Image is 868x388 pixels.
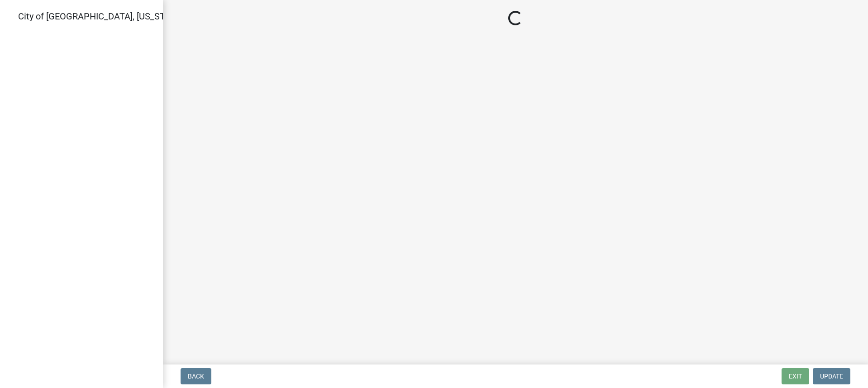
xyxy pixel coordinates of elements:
[18,11,183,22] span: City of [GEOGRAPHIC_DATA], [US_STATE]
[782,368,809,384] button: Exit
[188,373,204,380] span: Back
[813,368,850,384] button: Update
[820,373,843,380] span: Update
[181,368,211,384] button: Back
